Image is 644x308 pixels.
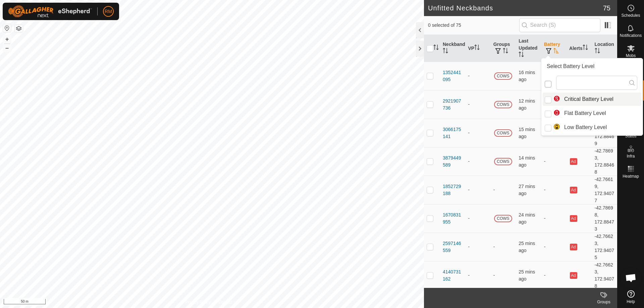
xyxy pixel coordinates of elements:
td: -42.76623, 172.94075 [592,233,617,261]
a: Help [618,288,644,306]
td: - [491,176,516,204]
button: Map Layers [15,24,23,33]
td: -42.76623, 172.94078 [592,261,617,290]
td: -42.76619, 172.94077 [592,176,617,204]
td: - [541,261,567,290]
p-sorticon: Activate to sort [553,49,559,54]
span: Schedules [621,13,640,17]
span: Help [627,300,635,304]
td: - [491,261,516,290]
span: Critical Battery Level [553,95,613,103]
span: 25 Sept 2025, 5:21 am [519,155,535,168]
img: Gallagher Logo [8,5,92,17]
span: Status [625,134,636,138]
div: 3066175141 [443,126,463,140]
span: Notifications [620,34,642,38]
app-display-virtual-paddock-transition: - [468,272,470,278]
app-display-virtual-paddock-transition: - [468,187,470,192]
span: 25 Sept 2025, 5:20 am [519,127,535,139]
button: – [3,44,11,52]
div: 4140731162 [443,268,463,283]
th: VP [465,35,490,62]
a: Contact Us [219,299,238,305]
p-sorticon: Activate to sort [474,46,480,51]
div: 1852729188 [443,183,463,197]
button: + [3,35,11,43]
span: 25 Sept 2025, 5:23 am [519,98,535,111]
div: 3879449589 [443,155,463,169]
button: Ad [570,187,577,193]
p-sorticon: Activate to sort [519,53,524,58]
span: Infra [627,154,635,158]
span: RM [105,8,112,15]
th: Location [592,35,617,62]
p-sorticon: Activate to sort [443,49,448,54]
span: Flat Battery Level [553,109,606,117]
div: 1352441095 [443,69,463,83]
li: Low Battery Level [543,121,641,134]
span: Low Battery Level [553,123,607,131]
span: COWS [494,72,512,80]
span: 25 Sept 2025, 5:10 am [519,269,535,282]
div: Select Battery Level [543,60,641,73]
td: - [541,176,567,204]
span: 75 [603,3,610,13]
div: 2597146559 [443,240,463,254]
th: Neckband [440,35,465,62]
th: Battery [541,35,567,62]
button: Reset Map [3,24,11,32]
button: Ad [570,244,577,250]
app-display-virtual-paddock-transition: - [468,130,470,135]
button: Ad [570,272,577,279]
button: Ad [570,215,577,222]
span: Heatmap [623,174,639,178]
div: 2921907736 [443,98,463,112]
div: Open chat [621,268,641,288]
li: Critical Battery Level [543,93,641,106]
th: Last Updated [516,35,541,62]
p-sorticon: Activate to sort [433,46,439,51]
span: Mobs [626,54,636,58]
p-sorticon: Activate to sort [583,46,588,51]
td: - [491,233,516,261]
h2: Unfitted Neckbands [428,4,603,12]
app-display-virtual-paddock-transition: - [468,102,470,107]
app-display-virtual-paddock-transition: - [468,215,470,221]
td: -42.78698, 172.88473 [592,204,617,233]
th: Groups [491,35,516,62]
app-display-virtual-paddock-transition: - [468,244,470,249]
td: - [541,233,567,261]
span: COWS [494,129,512,137]
td: - [541,147,567,176]
input: Search (S) [519,18,600,32]
span: 25 Sept 2025, 5:19 am [519,70,535,82]
th: Alerts [567,35,592,62]
span: 0 selected of 75 [428,22,519,29]
button: Ad [570,158,577,165]
td: -42.78693, 172.88468 [592,147,617,176]
span: COWS [494,215,512,222]
span: 25 Sept 2025, 5:08 am [519,184,535,196]
app-display-virtual-paddock-transition: - [468,159,470,164]
p-sorticon: Activate to sort [595,49,600,54]
span: COWS [494,101,512,108]
span: 25 Sept 2025, 5:11 am [519,212,535,225]
li: Flat Battery Level [543,107,641,120]
span: 25 Sept 2025, 5:10 am [519,241,535,253]
div: Groups [590,299,617,305]
span: COWS [494,158,512,165]
td: - [541,204,567,233]
app-display-virtual-paddock-transition: - [468,73,470,78]
p-sorticon: Activate to sort [503,49,508,54]
div: 1670831955 [443,211,463,226]
a: Privacy Policy [185,299,211,305]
